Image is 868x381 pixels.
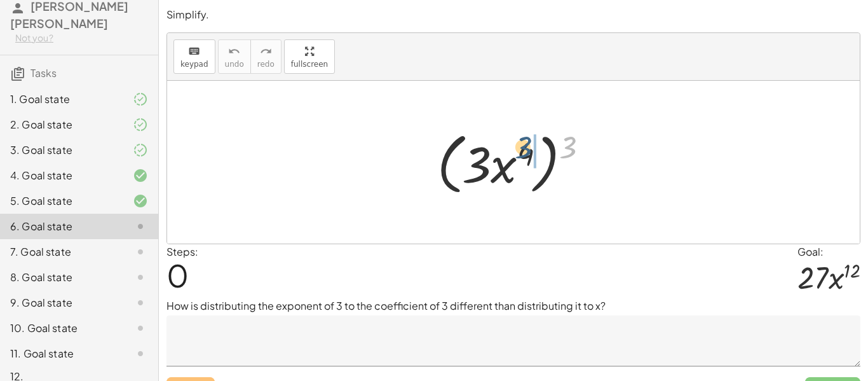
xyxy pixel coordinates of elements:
[10,142,112,158] div: 3. Goal state
[228,44,240,59] i: undo
[10,270,112,285] div: 8. Goal state
[10,295,112,310] div: 9. Goal state
[133,117,148,132] i: Task finished and part of it marked as correct.
[15,32,148,45] div: Not you?
[257,60,275,69] span: redo
[10,321,112,336] div: 10. Goal state
[133,270,148,285] i: Task not started.
[180,60,208,69] span: keypad
[188,44,200,59] i: keyboard
[797,244,860,260] div: Goal:
[166,245,198,258] label: Steps:
[225,60,244,69] span: undo
[133,193,148,209] i: Task finished and correct.
[133,219,148,234] i: Task not started.
[260,44,272,59] i: redo
[133,92,148,107] i: Task finished and part of it marked as correct.
[10,346,112,361] div: 11. Goal state
[166,8,860,22] p: Simplify.
[10,219,112,234] div: 6. Goal state
[284,39,335,74] button: fullscreen
[133,346,148,361] i: Task not started.
[133,295,148,310] i: Task not started.
[133,168,148,183] i: Task finished and correct.
[291,60,328,69] span: fullscreen
[10,193,112,209] div: 5. Goal state
[250,39,281,74] button: redoredo
[10,244,112,260] div: 7. Goal state
[218,39,251,74] button: undoundo
[10,117,112,132] div: 2. Goal state
[31,66,57,80] span: Tasks
[133,244,148,260] i: Task not started.
[166,256,189,294] span: 0
[10,92,112,107] div: 1. Goal state
[166,298,860,314] p: How is distributing the exponent of 3 to the coefficient of 3 different than distributing it to x?
[173,39,215,74] button: keyboardkeypad
[10,168,112,183] div: 4. Goal state
[133,321,148,336] i: Task not started.
[133,142,148,158] i: Task finished and part of it marked as correct.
